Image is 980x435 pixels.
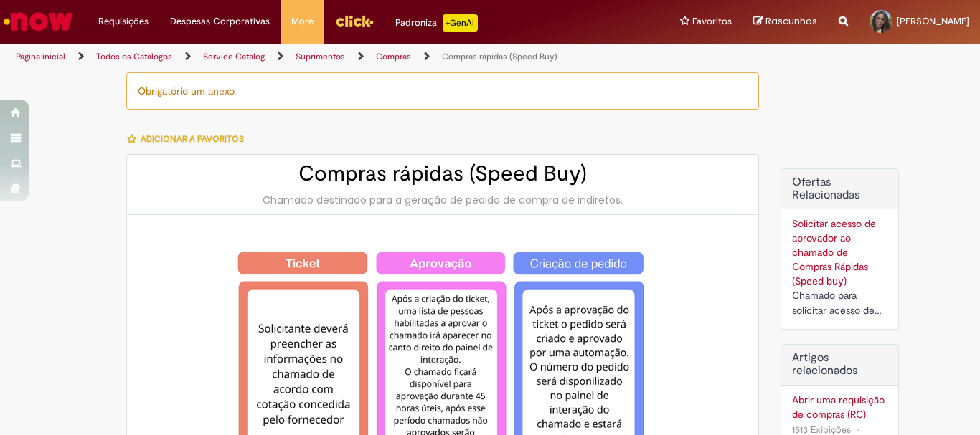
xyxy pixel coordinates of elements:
button: Adicionar a Favoritos [126,124,252,154]
h3: Artigos relacionados [792,352,887,377]
div: Obrigatório um anexo. [126,72,759,110]
span: Rascunhos [765,14,817,28]
p: +GenAi [443,14,478,32]
a: Service Catalog [203,51,265,62]
span: Requisições [98,14,149,29]
span: Favoritos [692,14,732,29]
a: Solicitar acesso de aprovador ao chamado de Compras Rápidas (Speed buy) [792,217,876,287]
div: Padroniza [395,14,478,32]
img: ServiceNow [1,7,75,36]
div: Ofertas Relacionadas [781,168,899,330]
h2: Ofertas Relacionadas [792,176,887,201]
a: Compras rápidas (Speed Buy) [442,51,557,62]
h2: Compras rápidas (Speed Buy) [141,162,744,186]
a: Rascunhos [753,15,817,29]
a: Compras [376,51,411,62]
a: Todos os Catálogos [96,51,172,62]
a: Página inicial [16,51,65,62]
a: Abrir uma requisição de compras (RC) [792,393,887,421]
img: click_logo_yellow_360x200.png [335,10,374,32]
ul: Trilhas de página [11,44,643,70]
div: Chamado destinado para a geração de pedido de compra de indiretos. [141,193,744,207]
span: [PERSON_NAME] [897,15,969,27]
span: Adicionar a Favoritos [141,133,244,145]
span: Despesas Corporativas [170,14,270,29]
div: Chamado para solicitar acesso de aprovador ao ticket de Speed buy [792,288,887,318]
span: More [291,14,314,29]
a: Suprimentos [296,51,345,62]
